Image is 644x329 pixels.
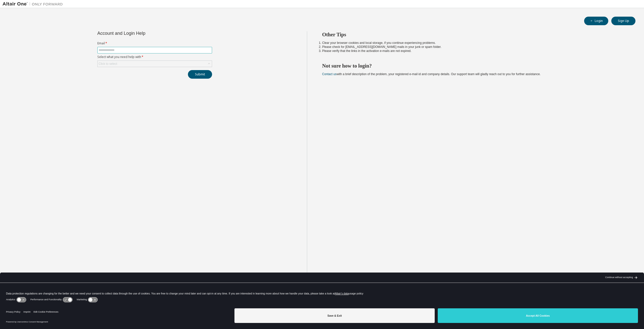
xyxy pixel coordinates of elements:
button: Login [584,17,608,25]
button: Submit [188,70,212,79]
a: Contact us [322,72,337,76]
li: Clear your browser cookies and local storage, if you continue experiencing problems. [322,41,627,45]
button: Sign Up [611,17,635,25]
div: Click to select [98,61,212,67]
h2: Not sure how to login? [322,63,627,69]
label: Select what you need help with [97,55,212,59]
li: Please check for [EMAIL_ADDRESS][DOMAIN_NAME] mails in your junk or spam folder. [322,45,627,49]
div: Click to select [99,62,117,66]
label: Email [97,41,212,45]
img: Altair One [3,2,65,7]
span: with a brief description of the problem, your registered e-mail id and company details. Our suppo... [322,72,541,76]
h2: Other Tips [322,31,627,38]
div: Account and Login Help [97,31,189,35]
li: Please verify that the links in the activation e-mails are not expired. [322,49,627,53]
